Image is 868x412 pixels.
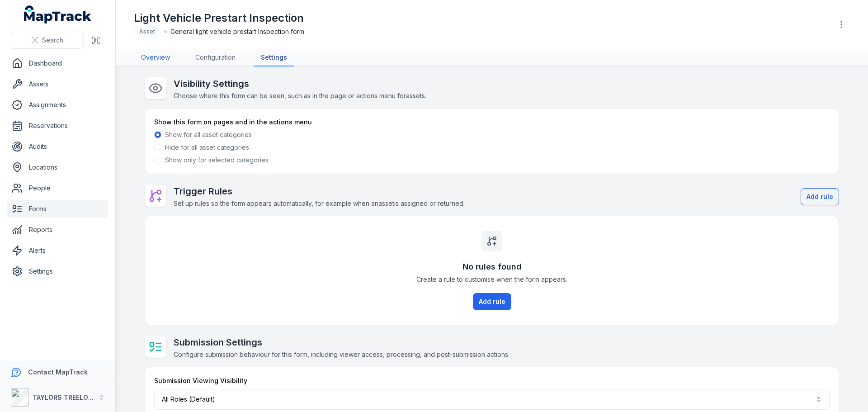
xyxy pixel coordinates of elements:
button: Add rule [473,293,511,310]
a: People [7,179,108,197]
span: Set up rules so the form appears automatically, for example when an asset is assigned or returned. [174,199,465,207]
strong: TAYLORS TREELOPPING [33,393,108,401]
h3: No rules found [462,260,522,273]
label: Hide for all asset categories [165,143,249,152]
a: Locations [7,158,108,176]
button: Search [11,32,84,49]
label: Show for all asset categories [165,130,252,139]
a: Settings [254,49,294,66]
a: Configuration [188,49,243,66]
a: Alerts [7,242,108,260]
h2: Visibility Settings [174,77,426,90]
h2: Trigger Rules [174,185,465,198]
a: Reservations [7,117,108,135]
label: Show only for selected categories [165,156,269,165]
h2: Submission Settings [174,336,509,349]
span: Search [42,36,63,45]
a: Dashboard [7,54,108,72]
strong: Contact MapTrack [28,368,88,376]
span: General light vehicle prestart Inspection form [170,27,304,36]
a: Settings [7,262,108,280]
label: Show this form on pages and in the actions menu [154,118,312,127]
a: Assignments [7,96,108,114]
h1: Light Vehicle Prestart Inspection [134,11,304,25]
a: Reports [7,221,108,239]
span: Choose where this form can be seen, such as in the page or actions menu for assets . [174,92,426,99]
span: Create a rule to customise when the form appears. [416,275,567,284]
a: Forms [7,200,108,218]
button: All Roles (Default) [154,389,830,410]
a: Overview [134,49,177,66]
a: Audits [7,137,108,156]
a: MapTrack [24,5,92,24]
button: Add rule [801,188,839,205]
a: Assets [7,75,108,93]
div: Asset [134,25,160,38]
span: Configure submission behaviour for this form, including viewer access, processing, and post-submi... [174,350,509,358]
label: Submission Viewing Visibility [154,376,247,385]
